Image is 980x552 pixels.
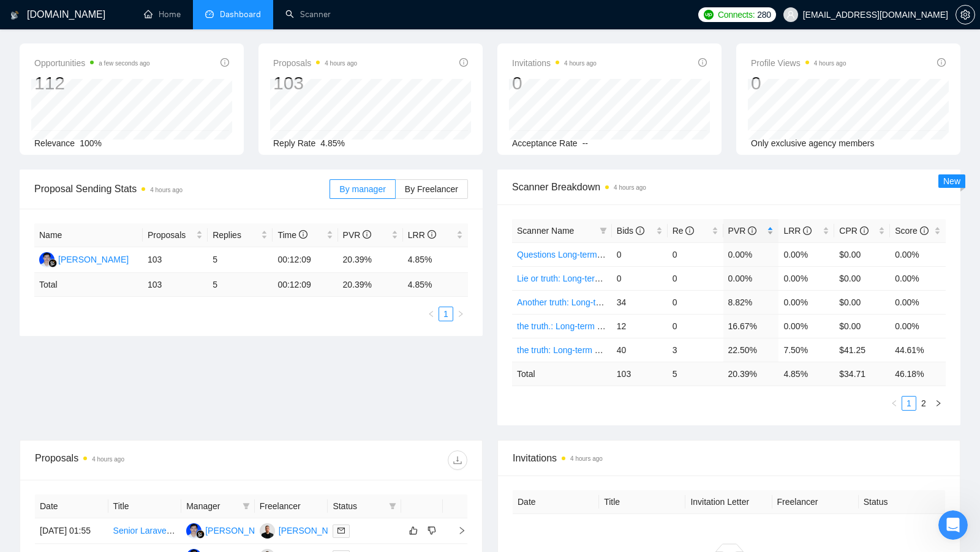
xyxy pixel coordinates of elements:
td: 0 [668,290,723,314]
span: Invitations [512,56,597,70]
img: gigradar-bm.png [48,259,57,267]
time: 4 hours ago [92,456,124,463]
td: 20.39 % [338,273,403,297]
span: -- [582,138,588,148]
span: filter [600,227,607,234]
span: like [409,526,418,535]
span: Proposal Sending Stats [34,181,330,196]
td: 34 [612,290,668,314]
td: 7.50% [778,338,834,362]
td: 3 [668,338,723,362]
iframe: Intercom live chat [938,510,968,540]
span: By Freelancer [405,184,458,194]
td: 0.00% [778,266,834,290]
button: dislike [424,523,439,538]
time: 4 hours ago [325,60,357,67]
td: $ 34.71 [834,362,890,386]
span: New [943,176,960,186]
a: NM[PERSON_NAME] [39,254,129,264]
a: the truth: Long-term vue gigradar [517,345,643,355]
a: EP[PERSON_NAME] [260,525,349,535]
li: Next Page [453,307,468,321]
span: By manager [339,184,385,194]
td: 0.00% [890,266,946,290]
span: Relevance [34,138,75,148]
td: 4.85 % [778,362,834,386]
span: right [935,400,942,407]
td: 0.00% [890,314,946,338]
span: Acceptance Rate [512,138,578,148]
span: Profile Views [751,56,846,70]
span: dislike [428,526,436,535]
span: Opportunities [34,56,150,70]
button: left [424,307,439,321]
button: like [406,523,421,538]
span: right [448,526,466,535]
span: LRR [783,226,812,236]
td: 46.18 % [890,362,946,386]
a: the truth.: Long-term laravel gigradar [517,321,656,331]
li: Next Page [931,396,946,411]
a: 2 [917,397,930,410]
span: left [891,400,898,407]
li: 1 [902,396,916,411]
button: left [887,396,902,411]
span: info-circle [428,230,436,239]
span: info-circle [299,230,307,239]
span: filter [389,502,396,510]
a: searchScanner [285,9,331,20]
li: 2 [916,396,931,411]
a: 1 [902,397,916,410]
span: Scanner Breakdown [512,179,946,195]
div: 0 [751,72,846,95]
a: NM[PERSON_NAME] [186,525,276,535]
td: 8.82% [723,290,779,314]
time: a few seconds ago [99,60,149,67]
span: 280 [757,8,771,21]
td: Total [512,362,612,386]
img: NM [186,523,202,539]
td: [DATE] 01:55 [35,518,108,544]
span: mail [337,527,345,534]
button: setting [956,5,975,24]
span: Invitations [513,450,945,466]
th: Date [35,494,108,518]
span: info-circle [937,58,946,67]
td: 40 [612,338,668,362]
span: info-circle [920,226,929,235]
div: 112 [34,72,150,95]
td: 16.67% [723,314,779,338]
time: 4 hours ago [564,60,597,67]
td: 20.39 % [723,362,779,386]
td: 0.00% [778,314,834,338]
button: download [448,450,467,470]
td: 0 [668,266,723,290]
li: Previous Page [424,307,439,321]
img: NM [39,252,55,267]
th: Freelancer [255,494,328,518]
span: Manager [186,499,238,513]
span: download [448,455,467,465]
td: 5 [208,273,273,297]
span: LRR [408,230,436,240]
time: 4 hours ago [150,187,183,193]
a: Another truth: Long-term laravel gigradar [517,297,672,307]
td: 0.00% [890,290,946,314]
div: [PERSON_NAME] [58,253,129,266]
td: 0.00% [723,242,779,266]
img: upwork-logo.png [704,10,714,20]
td: 00:12:09 [273,273,337,297]
td: $0.00 [834,290,890,314]
div: 103 [273,72,357,95]
th: Title [108,494,182,518]
td: 0 [612,266,668,290]
span: CPR [839,226,868,236]
td: 0.00% [778,290,834,314]
a: Senior Laravel TALL FullStack Developer [113,526,269,535]
span: info-circle [636,226,644,235]
span: filter [240,497,252,515]
span: Bids [617,226,644,236]
span: Scanner Name [517,226,574,236]
span: Only exclusive agency members [751,138,875,148]
span: setting [956,10,974,20]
